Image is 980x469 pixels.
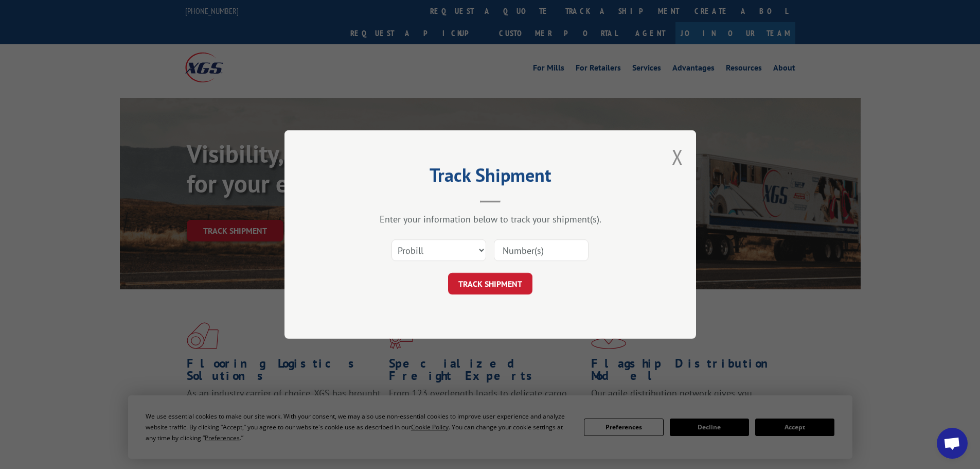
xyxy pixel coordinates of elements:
div: Enter your information below to track your shipment(s). [336,213,645,225]
a: Open chat [937,428,968,459]
button: Close modal [672,143,683,170]
h2: Track Shipment [336,168,645,187]
button: TRACK SHIPMENT [448,273,532,294]
input: Number(s) [494,239,589,261]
